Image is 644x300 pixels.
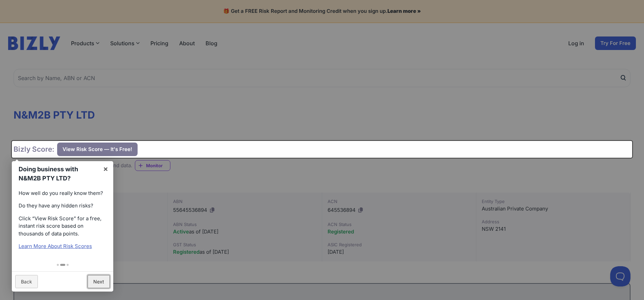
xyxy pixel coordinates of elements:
a: × [98,161,113,176]
h1: Doing business with N&M2B PTY LTD? [19,165,98,183]
p: How well do you really know them? [19,190,106,197]
p: Click “View Risk Score” for a free, instant risk score based on thousands of data points. [19,215,106,238]
a: Learn More About Risk Scores [19,243,92,249]
p: Do they have any hidden risks? [19,202,106,210]
a: Back [15,275,38,288]
a: Next [88,275,110,288]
